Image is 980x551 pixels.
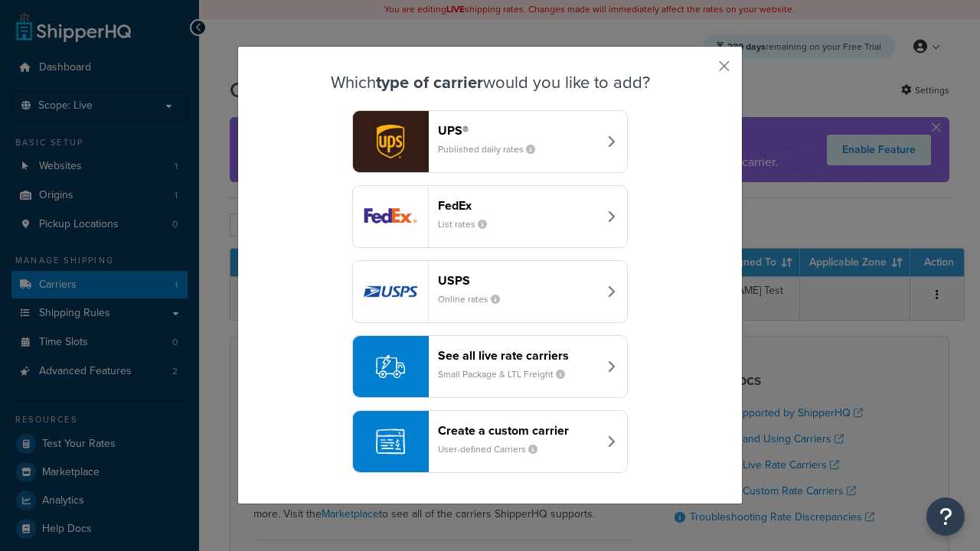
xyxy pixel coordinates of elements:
header: USPS [438,273,598,288]
strong: type of carrier [376,70,483,95]
small: Small Package & LTL Freight [438,367,577,381]
img: fedEx logo [353,186,428,247]
small: Online rates [438,292,512,306]
header: FedEx [438,198,598,213]
img: icon-carrier-custom-c93b8a24.svg [376,427,405,456]
small: User-defined Carriers [438,442,550,456]
header: Create a custom carrier [438,423,598,438]
button: Create a custom carrierUser-defined Carriers [352,410,628,473]
button: fedEx logoFedExList rates [352,185,628,248]
img: ups logo [353,111,428,172]
h3: Which would you like to add? [276,73,704,92]
button: Open Resource Center [926,497,965,536]
button: ups logoUPS®Published daily rates [352,110,628,173]
header: See all live rate carriers [438,348,598,363]
button: See all live rate carriersSmall Package & LTL Freight [352,335,628,398]
small: List rates [438,217,499,231]
small: Published daily rates [438,142,547,156]
button: usps logoUSPSOnline rates [352,260,628,323]
header: UPS® [438,123,598,138]
img: icon-carrier-liverate-becf4550.svg [376,352,405,381]
img: usps logo [353,261,428,322]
